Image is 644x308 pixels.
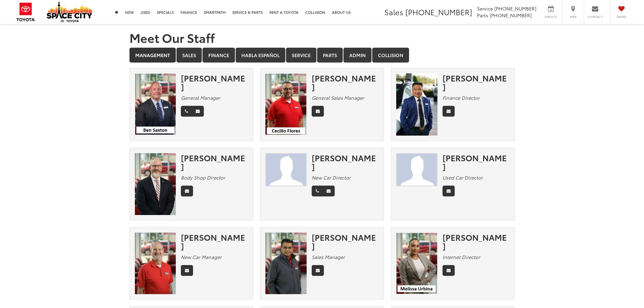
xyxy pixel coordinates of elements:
div: [PERSON_NAME] [443,153,509,171]
em: Body Shop Director [181,174,225,181]
a: Email [443,106,455,117]
a: Email [443,265,455,276]
div: [PERSON_NAME] [181,153,248,171]
img: JAMES TAYLOR [265,153,307,187]
div: [PERSON_NAME] [312,233,379,251]
em: New Car Director [312,174,351,181]
a: Email [323,186,335,196]
span: Service [477,5,493,12]
img: Cecilio Flores [265,73,307,135]
em: Sales Manager [312,254,345,260]
span: [PHONE_NUMBER] [494,5,536,12]
a: Email [181,186,193,196]
a: Sales [176,48,202,63]
img: Sean Patterson [135,153,176,215]
div: Department Tabs [129,48,515,63]
a: Email [181,265,193,276]
a: Service [286,48,316,63]
img: Oz Ali [265,233,307,294]
span: [PHONE_NUMBER] [490,12,532,19]
div: [PERSON_NAME] [443,233,509,251]
div: [PERSON_NAME] [181,73,248,91]
a: Management [129,48,176,63]
div: [PERSON_NAME] [312,73,379,91]
a: Email [443,186,455,196]
a: Email [192,106,204,117]
span: Contact [588,15,603,19]
div: [PERSON_NAME] [181,233,248,251]
a: Habla Español [236,48,285,63]
img: Nam Pham [396,73,437,136]
span: Map [566,15,580,19]
em: Finance Director [443,94,480,101]
span: [PHONE_NUMBER] [405,6,472,17]
em: Internet Director [443,254,480,260]
a: Phone [181,106,192,117]
img: Marco Compean [396,153,437,187]
img: Space City Toyota [47,1,92,22]
span: Sales [384,6,403,17]
a: Email [312,265,324,276]
a: Collision [372,48,409,63]
img: David Hardy [135,233,176,294]
em: General Manager [181,94,220,101]
em: General Sales Manager [312,94,364,101]
h1: Meet Our Staff [129,31,515,44]
img: Melissa Urbina [396,233,437,294]
a: Phone [312,186,323,196]
div: [PERSON_NAME] [312,153,379,171]
em: New Car Manager [181,254,221,260]
span: Parts [477,12,488,19]
span: Service [543,15,558,19]
span: Saved [614,15,629,19]
a: Finance [202,48,235,63]
a: Email [312,106,324,117]
div: [PERSON_NAME] [443,73,509,91]
em: Used Car Director [443,174,483,181]
a: Admin [343,48,372,63]
img: Ben Saxton [135,73,176,135]
a: Parts [317,48,343,63]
